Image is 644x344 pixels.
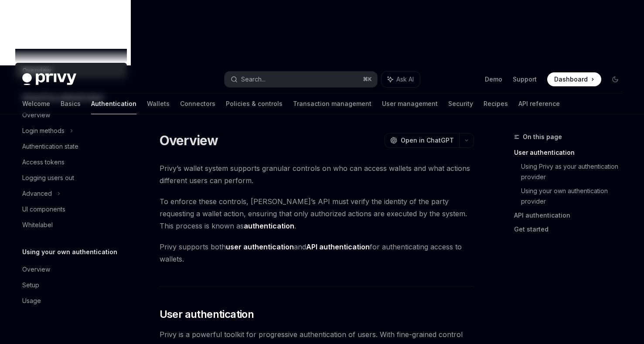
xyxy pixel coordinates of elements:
div: UI components [22,204,65,215]
div: Whitelabel [22,220,53,230]
a: API reference [518,93,560,114]
a: UI components [15,201,127,217]
span: On this page [523,132,562,142]
div: Setup [22,280,39,290]
a: Recipes [484,93,508,114]
a: Overview [15,63,127,78]
div: Usage [22,296,41,306]
div: Overview [22,264,50,275]
strong: API authentication [306,242,370,251]
div: Advanced [22,188,52,199]
a: Demo [485,75,502,84]
strong: user authentication [226,242,294,251]
a: Policies & controls [226,93,283,114]
div: Login methods [22,126,65,136]
button: Search...⌘K [225,72,377,87]
a: Whitelabel [15,217,127,233]
div: Authentication state [22,141,78,152]
div: Search... [241,74,266,85]
a: Using your own authentication provider [521,184,629,208]
h1: Overview [160,133,218,148]
a: Support [513,75,537,84]
button: Toggle dark mode [608,72,622,86]
span: Privy supports both and for authenticating access to wallets. [160,241,474,265]
a: Basics [61,93,81,114]
strong: authentication [244,221,294,230]
a: Dashboard [547,72,601,86]
div: Access tokens [22,157,65,167]
a: Get started [514,222,629,236]
img: dark logo [22,73,76,85]
a: Security [448,93,473,114]
div: Logging users out [22,173,74,183]
a: Logging users out [15,170,127,186]
a: Overview [15,107,127,123]
span: Privy’s wallet system supports granular controls on who can access wallets and what actions diffe... [160,162,474,187]
span: ⌘ K [363,76,372,83]
a: Authentication [91,93,136,114]
a: User authentication [514,146,629,160]
a: Transaction management [293,93,371,114]
button: Open in ChatGPT [385,133,459,148]
a: Usage [15,293,127,309]
span: Ask AI [396,75,414,84]
a: User management [382,93,438,114]
a: Authentication state [15,139,127,154]
button: Ask AI [382,72,420,87]
a: Access tokens [15,154,127,170]
div: Overview [22,110,50,120]
a: Setup [15,277,127,293]
span: To enforce these controls, [PERSON_NAME]’s API must verify the identity of the party requesting a... [160,195,474,232]
a: API authentication [514,208,629,222]
a: Connectors [180,93,215,114]
span: User authentication [160,307,254,321]
span: Open in ChatGPT [401,136,454,145]
span: Dashboard [554,75,588,84]
a: Welcome [22,93,50,114]
a: Overview [15,262,127,277]
h5: Using your own authentication [22,247,117,257]
a: Using Privy as your authentication provider [521,160,629,184]
a: Wallets [147,93,170,114]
